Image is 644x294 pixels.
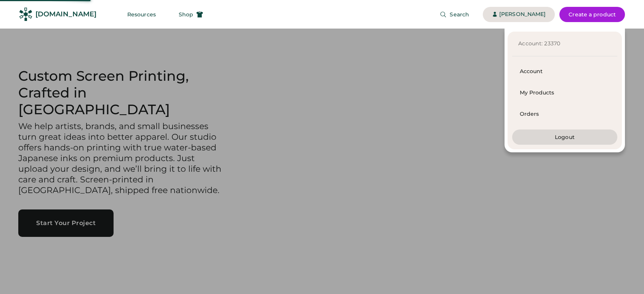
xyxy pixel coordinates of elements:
[431,7,478,22] button: Search
[170,7,212,22] button: Shop
[499,11,546,18] div: [PERSON_NAME]
[35,10,96,19] div: [DOMAIN_NAME]
[520,110,610,118] div: Orders
[118,7,165,22] button: Resources
[450,12,469,17] span: Search
[520,68,610,75] div: Account
[512,129,617,145] button: Logout
[179,12,193,17] span: Shop
[520,89,610,97] div: My Products
[19,8,32,21] img: Rendered Logo - Screens
[518,40,611,48] div: Account: 23370
[559,7,625,22] button: Create a product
